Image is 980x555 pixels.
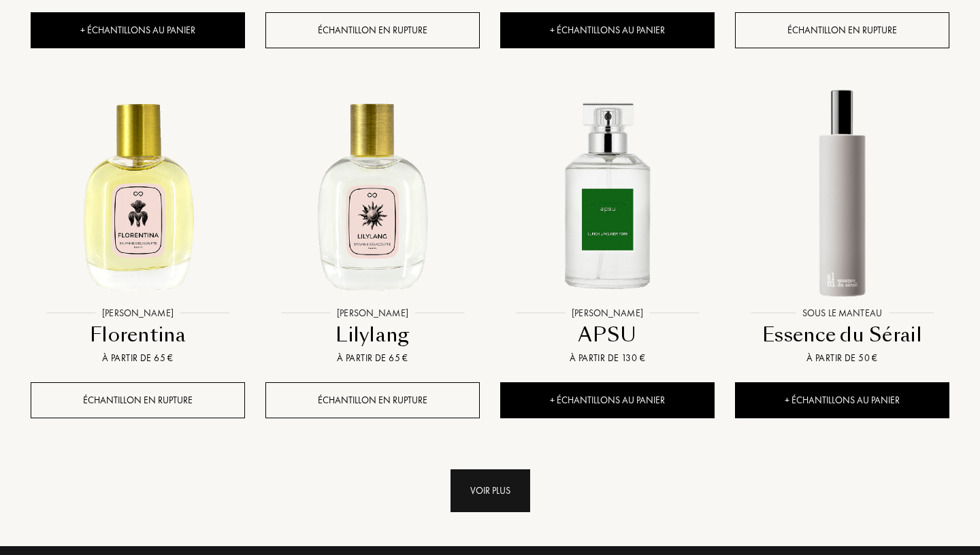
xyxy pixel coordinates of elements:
[736,87,948,299] img: Essence du Sérail Sous le Manteau
[265,72,480,382] a: Lilylang Sylvaine Delacourte[PERSON_NAME]LilylangÀ partir de 65 €
[500,72,715,382] a: APSU Ulrich Lang[PERSON_NAME]APSUÀ partir de 130 €
[271,351,474,365] div: À partir de 65 €
[735,12,949,48] div: Échantillon en rupture
[265,382,480,418] div: Échantillon en rupture
[31,72,245,382] a: Florentina Sylvaine Delacourte[PERSON_NAME]FlorentinaÀ partir de 65 €
[267,87,478,299] img: Lilylang Sylvaine Delacourte
[31,382,245,418] div: Échantillon en rupture
[265,12,480,48] div: Échantillon en rupture
[735,72,949,382] a: Essence du Sérail Sous le ManteauSous le ManteauEssence du SérailÀ partir de 50 €
[451,469,530,512] div: Voir plus
[506,351,709,365] div: À partir de 130 €
[500,382,715,418] div: + Échantillons au panier
[31,12,245,48] div: + Échantillons au panier
[500,12,715,48] div: + Échantillons au panier
[740,351,944,365] div: À partir de 50 €
[735,382,949,418] div: + Échantillons au panier
[502,87,713,299] img: APSU Ulrich Lang
[32,87,244,299] img: Florentina Sylvaine Delacourte
[36,351,240,365] div: À partir de 65 €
